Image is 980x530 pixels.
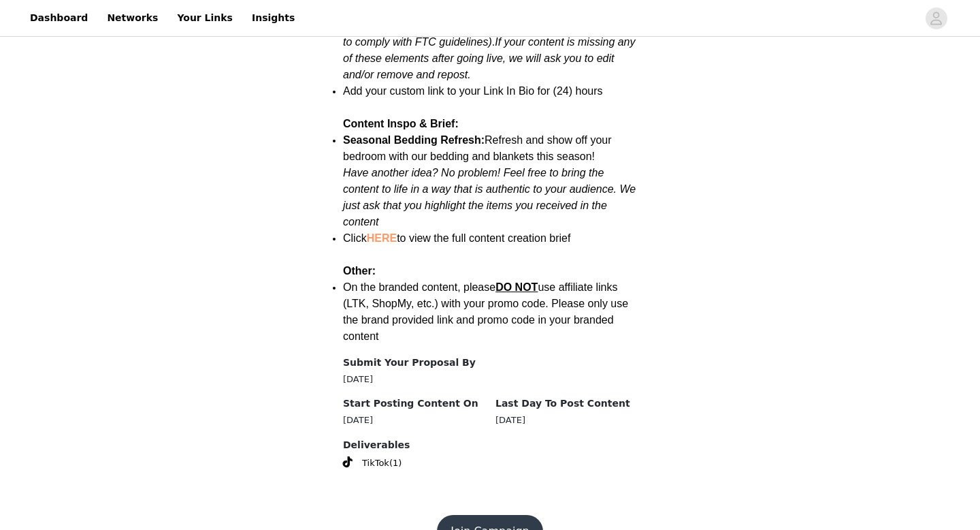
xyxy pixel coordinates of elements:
a: HERE [367,232,397,244]
h4: Start Posting Content On [343,396,485,411]
a: Networks [99,3,166,33]
strong: Content Inspo & Brief: [343,118,459,129]
span: On the branded content, please use affiliate links (LTK, ShopMy, etc.) with your promo code. Plea... [343,281,628,342]
div: [DATE] [343,414,485,427]
span: Refresh and show off your bedroom with our bedding and blankets this season! [343,134,636,228]
span: TikTok [362,456,389,470]
em: If your content is missing any of these elements after going live, we will ask you to edit and/or... [343,36,636,80]
span: Click to view the full content creation brief [343,232,570,244]
div: [DATE] [495,414,637,427]
em: Have another idea? No problem! Feel free to bring the content to life in a way that is authentic ... [343,167,636,228]
div: avatar [930,7,943,29]
span: Add your custom link to your Link In Bio for (24) hours [343,85,603,97]
strong: Other: [343,265,376,277]
a: Your Links [169,3,241,33]
span: (1) [389,456,402,470]
strong: Seasonal Bedding Refresh: [343,134,485,146]
a: Dashboard [22,3,96,33]
div: [DATE] [343,373,485,386]
h4: Deliverables [343,438,637,452]
h4: Submit Your Proposal By [343,356,485,370]
span: DO NOT [495,281,538,293]
a: Insights [244,3,303,33]
em: Your promo code is valid for 10% off for new customers only, please state this in your caption to... [343,3,634,48]
h4: Last Day To Post Content [495,396,637,411]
